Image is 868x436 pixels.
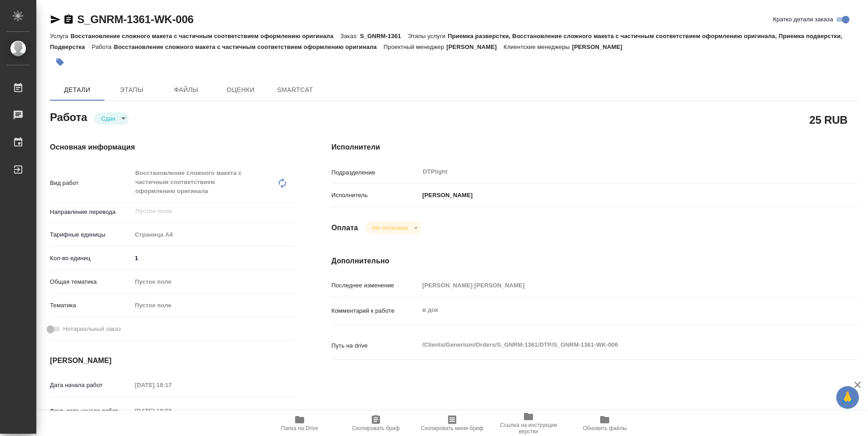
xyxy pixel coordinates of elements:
[419,337,814,353] textarea: /Clients/Generium/Orders/S_GNRM-1361/DTP/S_GNRM-1361-WK-006
[331,191,419,200] p: Исполнитель
[370,224,410,232] button: Не оплачена
[384,44,446,50] p: Проектный менеджер
[50,277,132,286] p: Общая тематика
[281,425,318,431] span: Папка на Drive
[132,404,211,417] input: Пустое поле
[496,422,561,435] span: Ссылка на инструкции верстки
[50,52,70,72] button: Добавить тэг
[331,168,419,177] p: Подразделение
[132,252,295,265] input: ✎ Введи что-нибудь
[840,388,855,407] span: 🙏
[836,386,859,409] button: 🙏
[503,44,572,50] p: Клиентские менеджеры
[50,208,132,217] p: Направление перевода
[135,277,284,286] div: Пустое поле
[583,425,627,431] span: Обновить файлы
[132,378,211,392] input: Пустое поле
[50,381,132,390] p: Дата начала работ
[94,112,129,125] div: Сдан
[50,142,295,153] h4: Основная информация
[132,227,295,242] div: Страница А4
[773,15,833,24] span: Кратко детали заказа
[134,206,274,217] input: Пустое поле
[132,274,295,290] div: Пустое поле
[50,407,132,416] p: Факт. дата начала работ
[414,411,490,436] button: Скопировать мини-бриф
[77,13,193,25] a: S_GNRM-1361-WK-006
[572,44,629,50] p: [PERSON_NAME]
[164,84,208,96] span: Файлы
[419,279,814,292] input: Пустое поле
[360,33,408,39] p: S_GNRM-1361
[331,223,358,233] h4: Оплата
[50,108,87,125] h2: Работа
[132,298,295,313] div: Пустое поле
[50,355,295,366] h4: [PERSON_NAME]
[365,222,421,234] div: Сдан
[50,254,132,263] p: Кол-во единиц
[50,301,132,310] p: Тематика
[99,115,118,122] button: Сдан
[446,44,503,50] p: [PERSON_NAME]
[63,325,121,334] span: Нотариальный заказ
[110,84,153,96] span: Этапы
[331,142,858,153] h4: Исполнители
[92,44,114,50] p: Работа
[50,179,132,188] p: Вид работ
[55,84,99,96] span: Детали
[219,84,262,96] span: Оценки
[135,301,284,310] div: Пустое поле
[419,302,814,318] textarea: в док
[273,84,317,96] span: SmartCat
[50,33,70,39] p: Услуга
[338,411,414,436] button: Скопировать бриф
[63,14,74,25] button: Скопировать ссылку
[50,14,61,25] button: Скопировать ссылку для ЯМессенджера
[331,306,419,315] p: Комментарий к работе
[331,256,858,266] h4: Дополнительно
[352,425,399,431] span: Скопировать бриф
[50,230,132,239] p: Тарифные единицы
[114,44,384,50] p: Восстановление сложного макета с частичным соответствием оформлению оригинала
[331,341,419,350] p: Путь на drive
[70,33,340,39] p: Восстановление сложного макета с частичным соответствием оформлению оригинала
[567,411,643,436] button: Обновить файлы
[408,33,448,39] p: Этапы услуги
[490,411,567,436] button: Ссылка на инструкции верстки
[340,33,360,39] p: Заказ:
[419,191,473,200] p: [PERSON_NAME]
[261,411,338,436] button: Папка на Drive
[331,281,419,290] p: Последнее изменение
[421,425,483,431] span: Скопировать мини-бриф
[809,112,848,127] h2: 25 RUB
